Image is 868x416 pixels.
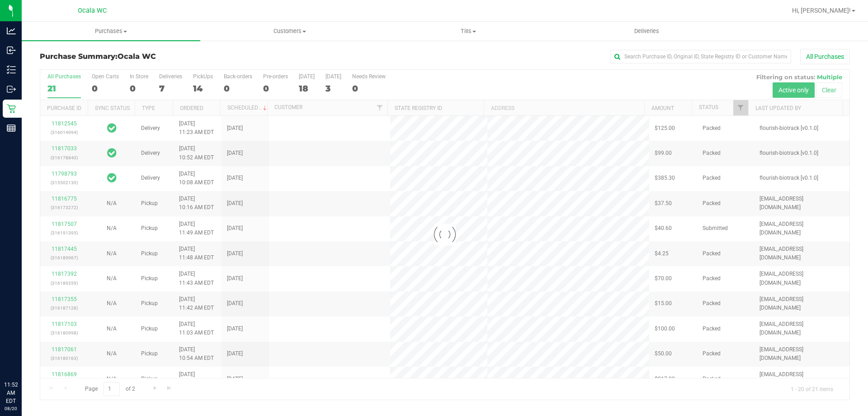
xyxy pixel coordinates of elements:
h3: Purchase Summary: [40,53,310,61]
span: Deliveries [622,27,671,35]
iframe: Resource center [9,344,36,371]
span: Purchases [22,27,200,35]
input: Search Purchase ID, Original ID, State Registry ID or Customer Name... [610,50,791,63]
span: Ocala WC [118,52,156,61]
span: Tills [379,27,557,35]
inline-svg: Inventory [7,65,16,74]
a: Customers [200,22,379,41]
a: Tills [379,22,557,41]
p: 08/20 [4,405,18,412]
span: Ocala WC [78,7,107,14]
p: 11:52 AM EDT [4,381,18,405]
button: All Purchases [800,49,850,64]
a: Deliveries [557,22,736,41]
span: Hi, [PERSON_NAME]! [792,7,851,14]
inline-svg: Analytics [7,26,16,35]
inline-svg: Outbound [7,85,16,94]
a: Purchases [22,22,200,41]
span: Customers [201,27,378,35]
inline-svg: Inbound [7,46,16,55]
inline-svg: Reports [7,124,16,133]
inline-svg: Retail [7,104,16,113]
